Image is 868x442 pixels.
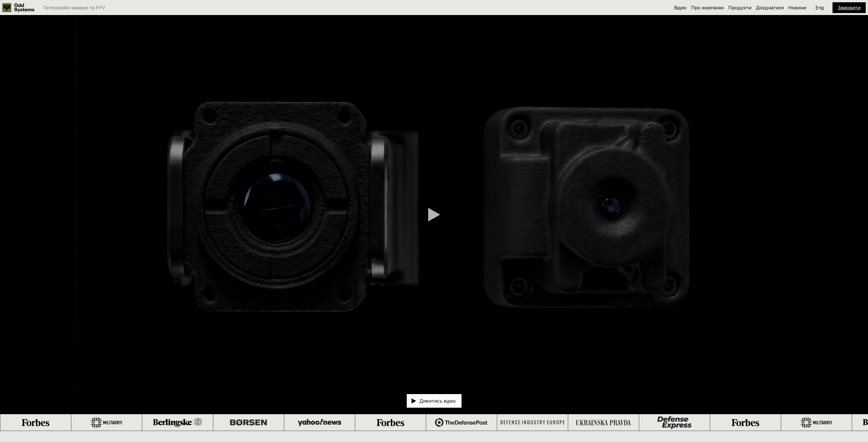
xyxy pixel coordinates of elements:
p: Дивитись відео [419,399,456,403]
a: Продукти [728,5,751,10]
a: Доєднатися [756,5,784,10]
p: Eng [815,5,824,10]
a: Про компанію [691,5,724,10]
a: Замовити [838,5,860,10]
a: Новини [788,5,806,10]
p: Тепловізійні камери та FPV [43,5,105,10]
a: Відео [674,5,687,10]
